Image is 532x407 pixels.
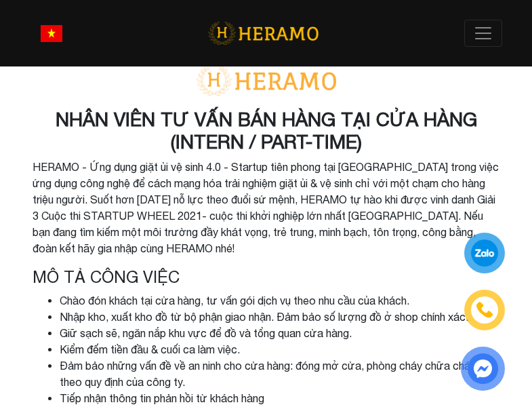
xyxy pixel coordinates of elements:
img: logo-with-text.png [192,64,341,97]
h3: NHÂN VIÊN TƯ VẤN BÁN HÀNG TẠI CỬA HÀNG (INTERN / PART-TIME) [33,108,500,153]
li: Nhập kho, xuất kho đồ từ bộ phận giao nhận. Đảm bảo số lượng đồ ở shop chính xác. [60,309,500,325]
p: HERAMO - Ứng dụng giặt ủi vệ sinh 4.0 - Startup tiên phong tại [GEOGRAPHIC_DATA] trong việc ứng d... [33,159,500,256]
h4: Mô tả công việc [33,267,500,287]
img: logo [208,20,319,47]
a: phone-icon [466,292,503,328]
li: Đảm bảo những vấn đề về an ninh cho cửa hàng: đóng mở cửa, phòng cháy chữa cháy,... theo quy định... [60,357,500,390]
li: Tiếp nhận thông tin phản hồi từ khách hàng [60,390,500,406]
li: Kiểm đếm tiền đầu & cuối ca làm việc. [60,341,500,357]
li: Chào đón khách tại cửa hàng, tư vấn gói dịch vụ theo nhu cầu của khách. [60,292,500,309]
img: vn-flag.png [41,25,62,42]
img: phone-icon [477,303,492,317]
li: Giữ sạch sẽ, ngăn nắp khu vực để đồ và tổng quan cửa hàng. [60,325,500,341]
